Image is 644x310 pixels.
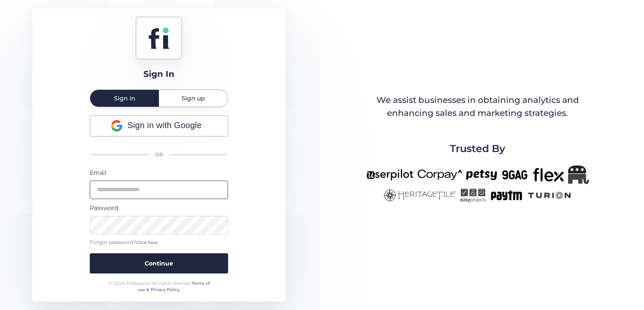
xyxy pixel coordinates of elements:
div: © 2024 FullSession. All rights reserved. [105,280,213,293]
img: userpilot-new.png [366,166,413,184]
img: easyprojects-new.png [460,188,486,202]
span: Trusted By [450,141,505,157]
button: Continue [90,253,228,273]
div: Sign In [143,68,174,81]
div: Email [90,168,228,177]
img: 9gag-new.png [501,166,529,184]
span: Continue [145,259,173,268]
span: Click here [136,240,158,245]
img: heritagetile-new.png [383,188,456,202]
img: petsy-new.png [466,166,497,184]
div: Password [90,203,228,213]
img: corpay-new.png [418,166,462,184]
div: We assist businesses in obtaining analytics and enhancing sales and marketing strategies. [367,94,588,120]
div: Forgot password? [90,239,228,247]
img: paytm-new.png [490,188,522,202]
div: OR [90,146,228,164]
img: Republicanlogo-bw.png [568,166,589,184]
span: Sign up [182,95,205,101]
img: flex-new.png [533,166,564,184]
img: turion-new.png [527,188,572,202]
a: Terms of use & Privacy Policy. [138,281,210,293]
span: Sign in with Google [127,119,202,132]
span: Sign in [114,95,135,101]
